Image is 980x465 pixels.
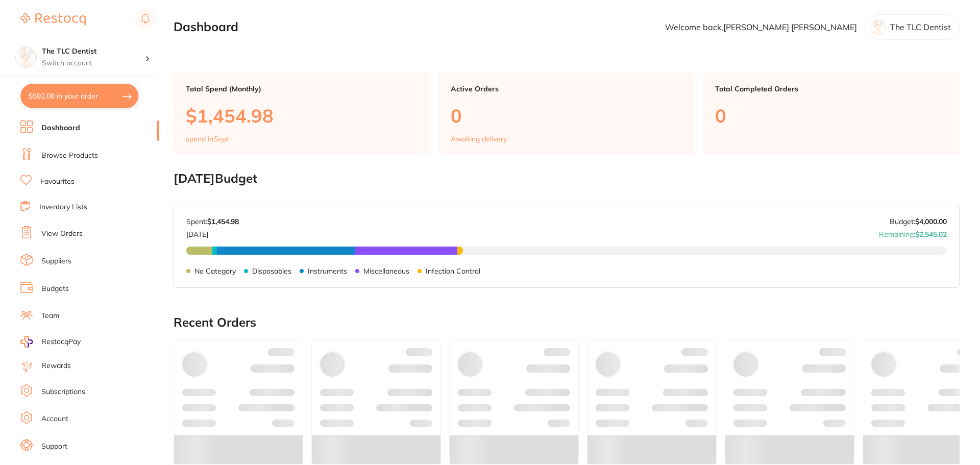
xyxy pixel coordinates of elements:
[41,311,59,321] a: Team
[20,84,138,108] button: $592.08 in your order
[703,72,960,155] a: Total Completed Orders0
[426,267,480,275] p: Infection Control
[715,85,947,93] p: Total Completed Orders
[40,177,75,187] a: Favourites
[174,72,430,155] a: Total Spend (Monthly)$1,454.98spend inSept
[20,336,33,348] img: RestocqPay
[451,85,683,93] p: Active Orders
[915,217,947,226] strong: $4,000.00
[186,217,239,226] p: Spent:
[20,13,86,26] img: Restocq Logo
[42,46,145,57] h4: The TLC Dentist
[41,151,98,161] a: Browse Products
[41,387,85,397] a: Subscriptions
[16,47,36,67] img: The TLC Dentist
[41,123,80,133] a: Dashboard
[174,20,238,34] h2: Dashboard
[174,172,960,186] h2: [DATE] Budget
[186,85,418,93] p: Total Spend (Monthly)
[41,229,83,239] a: View Orders
[41,414,68,424] a: Account
[207,217,239,226] strong: $1,454.98
[715,105,947,126] p: 0
[174,315,960,330] h2: Recent Orders
[186,105,418,126] p: $1,454.98
[41,442,67,452] a: Support
[890,217,947,226] p: Budget:
[41,337,81,347] span: RestocqPay
[890,22,951,32] p: The TLC Dentist
[363,267,409,275] p: Miscellaneous
[39,202,87,212] a: Inventory Lists
[41,256,71,266] a: Suppliers
[451,105,683,126] p: 0
[438,72,695,155] a: Active Orders0Awaiting delivery
[186,135,229,143] p: spend in Sept
[915,230,947,239] strong: $2,545.02
[879,226,947,238] p: Remaining:
[186,226,239,238] p: [DATE]
[451,135,507,143] p: Awaiting delivery
[308,267,347,275] p: Instruments
[20,8,86,31] a: Restocq Logo
[194,267,236,275] p: No Category
[41,361,71,371] a: Rewards
[41,284,69,294] a: Budgets
[665,22,857,32] p: Welcome back, [PERSON_NAME] [PERSON_NAME]
[42,58,145,68] p: Switch account
[252,267,291,275] p: Disposables
[20,336,81,348] a: RestocqPay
